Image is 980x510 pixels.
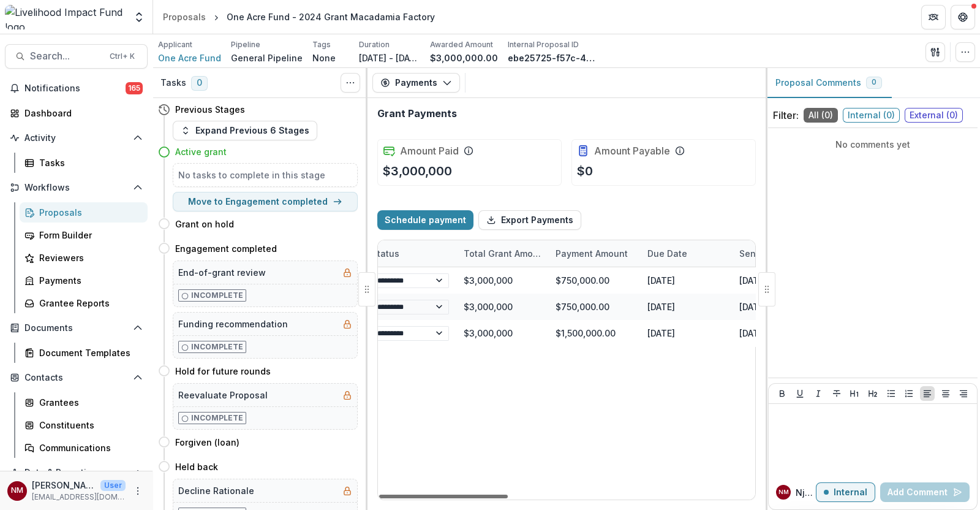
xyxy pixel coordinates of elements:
div: Sent Date [732,240,824,267]
div: Due Date [640,240,732,267]
h4: Held back [175,460,218,473]
div: [DATE] [640,320,732,346]
a: Constituents [20,415,148,435]
button: Payments [372,73,460,93]
div: [DATE] [732,267,824,294]
span: Documents [24,323,128,333]
a: Proposals [20,202,148,223]
div: Payments [39,274,138,287]
h4: Hold for future rounds [175,365,271,378]
h5: Funding recommendation [178,318,288,330]
div: Proposals [163,10,206,23]
div: Reviewers [39,251,138,264]
button: Partners [921,5,946,29]
p: [PERSON_NAME] [32,479,96,492]
div: $3,000,000 [456,267,548,294]
h5: Reevaluate Proposal [178,389,268,402]
button: Open Workflows [5,178,148,197]
p: Applicant [158,39,192,50]
div: [DATE] [640,294,732,320]
div: Njeri Muthuri [11,487,23,495]
p: None [312,51,336,64]
div: Sent Date [732,247,789,260]
p: Incomplete [191,413,243,424]
p: Tags [312,39,331,50]
span: Search... [30,50,102,62]
span: One Acre Fund [158,51,221,64]
p: User [100,480,126,491]
div: Grantee Reports [39,297,138,310]
div: [DATE] [640,267,732,294]
a: Grantees [20,392,148,413]
p: Internal [834,487,867,498]
button: Open Data & Reporting [5,463,148,482]
button: Open Activity [5,128,148,148]
div: Status [364,240,456,267]
span: Data & Reporting [24,468,128,478]
div: Form Builder [39,229,138,242]
button: Search... [5,44,148,69]
div: Total Grant Amount [456,240,548,267]
p: Awarded Amount [430,39,493,50]
div: $3,000,000 [456,320,548,346]
h4: Grant on hold [175,218,234,230]
p: Duration [359,39,390,50]
div: [DATE] [732,320,824,346]
span: All ( 0 ) [804,108,838,123]
p: [EMAIL_ADDRESS][DOMAIN_NAME] [32,492,126,503]
div: Constituents [39,419,138,432]
p: Pipeline [231,39,260,50]
button: Underline [793,386,807,401]
h5: No tasks to complete in this stage [178,169,352,181]
div: Payment Amount [548,240,640,267]
button: Align Center [938,386,953,401]
span: Internal ( 0 ) [843,108,900,123]
button: Proposal Comments [766,68,892,98]
a: Tasks [20,153,148,173]
div: Communications [39,441,138,454]
div: $3,000,000 [456,294,548,320]
div: Due Date [640,247,695,260]
button: Heading 1 [847,386,862,401]
button: Get Help [951,5,975,29]
div: Njeri Muthuri [778,489,789,495]
p: General Pipeline [231,51,303,64]
img: Livelihood Impact Fund logo [5,5,126,29]
button: Toggle View Cancelled Tasks [341,73,360,93]
a: Communications [20,438,148,458]
h4: Previous Stages [175,103,245,116]
div: Grantees [39,396,138,409]
button: Internal [816,482,875,502]
h3: Tasks [160,78,186,88]
a: Document Templates [20,343,148,363]
a: Proposals [158,8,211,26]
div: Payment Amount [548,247,635,260]
h4: Engagement completed [175,242,277,255]
a: Payments [20,270,148,291]
button: Open Contacts [5,368,148,387]
span: Activity [24,133,128,143]
h5: End-of-grant review [178,266,266,279]
button: Align Left [920,386,935,401]
div: Ctrl + K [107,50,137,63]
h2: Amount Paid [400,145,459,157]
span: Workflows [24,183,128,193]
div: Dashboard [24,107,138,120]
div: Status [364,247,407,260]
h4: Forgiven (loan) [175,436,239,449]
span: 165 [126,82,143,94]
a: Grantee Reports [20,293,148,313]
h5: Decline Rationale [178,484,254,497]
button: Bold [775,386,790,401]
p: Incomplete [191,290,243,301]
a: Form Builder [20,225,148,245]
p: No comments yet [773,138,973,151]
div: $750,000.00 [548,267,640,294]
div: Tasks [39,156,138,169]
button: Strike [829,386,844,401]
